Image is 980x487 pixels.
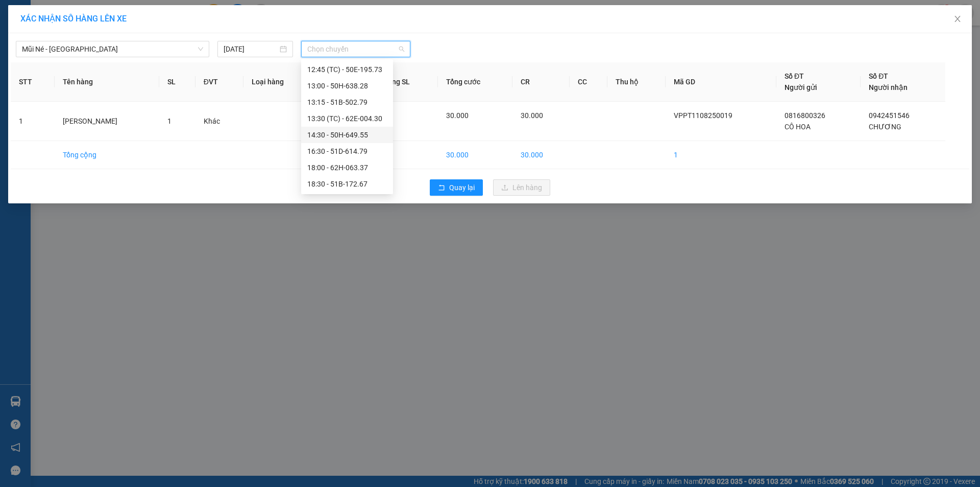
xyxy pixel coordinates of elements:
[307,113,387,124] div: 13:30 (TC) - 62E-004.30
[438,184,445,192] span: rollback
[438,62,512,102] th: Tổng cước
[869,72,888,80] span: Số ĐT
[869,123,901,131] span: CHƯƠNG
[449,182,475,193] span: Quay lại
[307,41,404,57] span: Chọn chuyến
[521,111,543,120] span: 30.000
[55,62,159,102] th: Tên hàng
[224,43,278,55] input: 11/08/2025
[22,41,203,57] span: Mũi Né - Sài Gòn
[438,141,512,169] td: 30.000
[446,111,469,120] span: 30.000
[493,179,550,196] button: uploadLên hàng
[195,102,243,141] td: Khác
[243,62,315,102] th: Loại hàng
[666,62,776,102] th: Mã GD
[570,62,607,102] th: CC
[512,141,570,169] td: 30.000
[376,141,438,169] td: 1
[785,123,811,131] span: CÔ HOA
[430,179,483,196] button: rollbackQuay lại
[307,146,387,157] div: 16:30 - 51D-614.79
[666,141,776,169] td: 1
[307,64,387,75] div: 12:45 (TC) - 50E-195.73
[159,62,195,102] th: SL
[785,111,825,120] span: 0816800326
[943,5,972,34] button: Close
[869,83,908,91] span: Người nhận
[307,178,387,190] div: 18:30 - 51B-172.67
[307,162,387,173] div: 18:00 - 62H-063.37
[307,80,387,91] div: 13:00 - 50H-638.28
[11,102,55,141] td: 1
[11,62,55,102] th: STT
[55,141,159,169] td: Tổng cộng
[167,117,171,125] span: 1
[785,83,817,91] span: Người gửi
[55,102,159,141] td: [PERSON_NAME]
[785,72,804,80] span: Số ĐT
[512,62,570,102] th: CR
[869,111,910,120] span: 0942451546
[20,14,127,24] span: XÁC NHẬN SỐ HÀNG LÊN XE
[376,62,438,102] th: Tổng SL
[307,129,387,141] div: 14:30 - 50H-649.55
[674,111,732,120] span: VPPT1108250019
[953,15,962,23] span: close
[195,62,243,102] th: ĐVT
[307,97,387,108] div: 13:15 - 51B-502.79
[607,62,666,102] th: Thu hộ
